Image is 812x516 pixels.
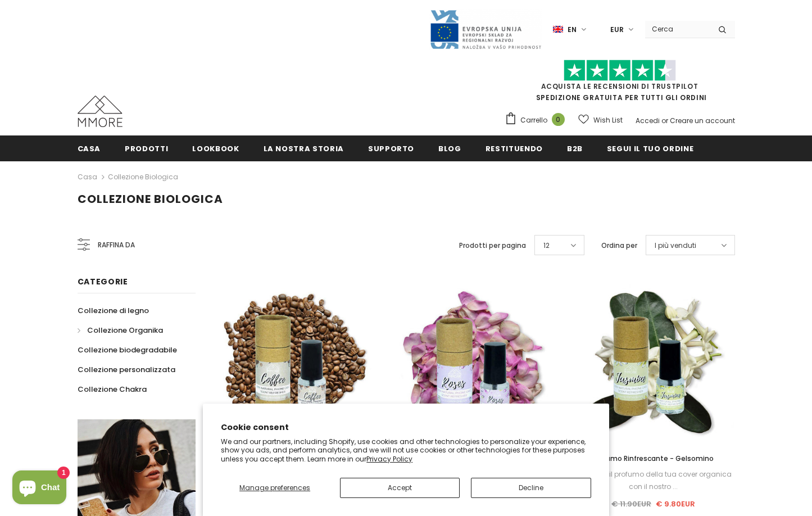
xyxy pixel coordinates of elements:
[78,345,177,355] span: Collezione biodegradabile
[552,113,565,126] span: 0
[553,25,563,34] img: i-lang-1.png
[429,24,542,34] a: Javni Razpis
[78,96,123,127] img: Casi MMORE
[486,135,543,161] a: Restituendo
[78,360,175,379] a: Collezione personalizzata
[661,116,668,125] span: or
[192,135,239,161] a: Lookbook
[571,468,734,493] div: Rinfresca il profumo della tua cover organica con il nostro ...
[429,9,542,50] img: Javni Razpis
[368,143,414,154] span: supporto
[567,135,583,161] a: B2B
[221,437,591,464] p: We and our partners, including Shopify, use cookies and other technologies to personalize your ex...
[636,116,660,125] a: Accedi
[601,240,637,251] label: Ordina per
[438,143,461,154] span: Blog
[486,143,543,154] span: Restituendo
[471,478,591,498] button: Decline
[610,24,624,35] span: EUR
[78,143,101,154] span: Casa
[78,379,147,399] a: Collezione Chakra
[87,325,163,336] span: Collezione Organika
[459,240,526,251] label: Prodotti per pagina
[78,364,175,375] span: Collezione personalizzata
[645,21,710,37] input: Search Site
[607,143,693,154] span: Segui il tuo ordine
[264,135,344,161] a: La nostra storia
[78,276,128,287] span: Categorie
[78,340,177,360] a: Collezione biodegradabile
[368,135,414,161] a: supporto
[98,239,135,251] span: Raffina da
[9,470,70,507] inbox-online-store-chat: Shopify online store chat
[670,116,735,125] a: Creare un account
[78,305,149,316] span: Collezione di legno
[239,483,310,492] span: Manage preferences
[505,112,570,129] a: Carrello 0
[221,422,591,433] h2: Cookie consent
[125,143,168,154] span: Prodotti
[541,82,698,91] a: Acquista le recensioni di TrustPilot
[592,454,714,463] span: Profumo Rinfrescante - Gelsomino
[264,143,344,154] span: La nostra storia
[125,135,168,161] a: Prodotti
[78,384,147,395] span: Collezione Chakra
[192,143,239,154] span: Lookbook
[564,60,676,82] img: Fidati di Pilot Stars
[78,301,149,320] a: Collezione di legno
[655,240,696,251] span: I più venduti
[568,24,577,35] span: en
[366,454,412,464] a: Privacy Policy
[78,320,163,340] a: Collezione Organika
[656,499,695,509] span: € 9.80EUR
[78,135,101,161] a: Casa
[438,135,461,161] a: Blog
[571,452,734,465] a: Profumo Rinfrescante - Gelsomino
[607,135,693,161] a: Segui il tuo ordine
[340,478,460,498] button: Accept
[611,499,651,509] span: € 11.90EUR
[543,240,550,251] span: 12
[578,110,623,130] a: Wish List
[108,172,178,182] a: Collezione biologica
[505,65,735,102] span: SPEDIZIONE GRATUITA PER TUTTI GLI ORDINI
[520,115,547,126] span: Carrello
[78,170,97,184] a: Casa
[567,143,583,154] span: B2B
[221,478,329,498] button: Manage preferences
[78,191,223,207] span: Collezione biologica
[593,115,623,126] span: Wish List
